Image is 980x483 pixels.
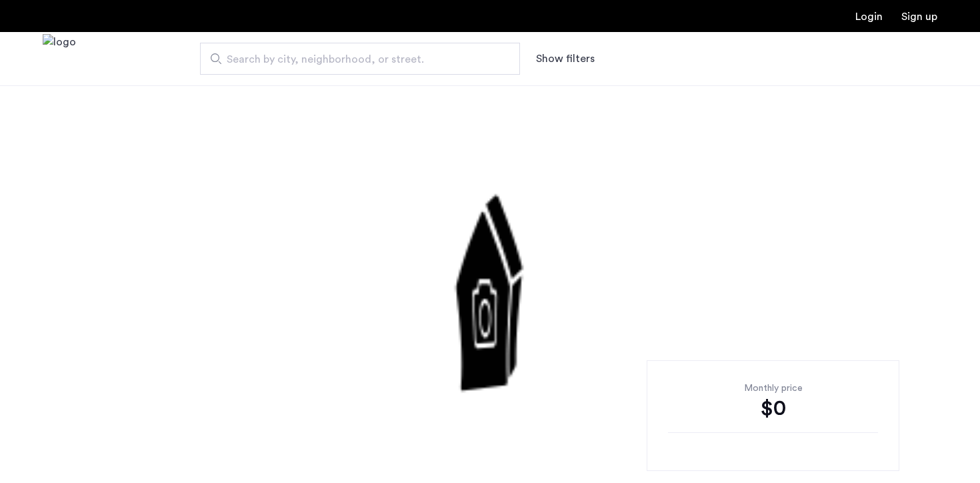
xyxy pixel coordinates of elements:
img: logo [43,34,76,84]
span: Search by city, neighborhood, or street. [227,51,483,67]
input: Apartment Search [200,43,520,75]
a: Login [855,11,883,22]
div: Monthly price [668,382,878,395]
div: $0 [668,395,878,422]
a: Registration [901,11,937,22]
button: Show or hide filters [536,51,595,67]
a: Cazamio Logo [43,34,76,84]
